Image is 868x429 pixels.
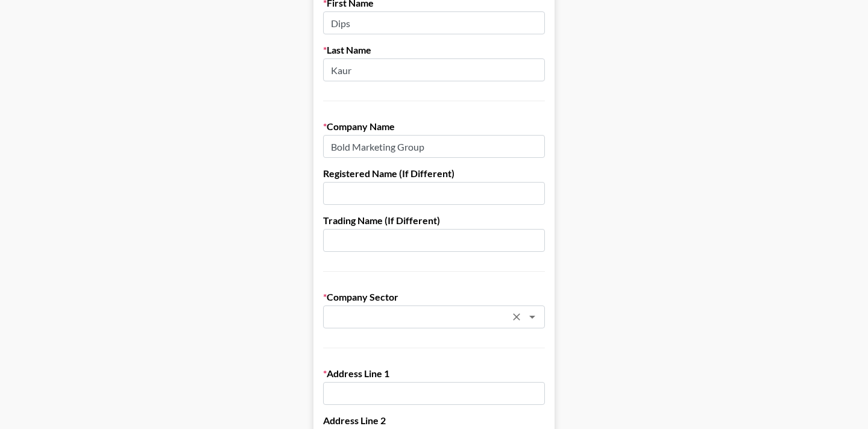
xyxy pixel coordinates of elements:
[323,368,545,380] label: Address Line 1
[323,44,545,56] label: Last Name
[323,121,545,133] label: Company Name
[323,168,545,180] label: Registered Name (If Different)
[323,291,545,303] label: Company Sector
[524,308,541,325] button: Open
[508,308,525,325] button: Clear
[323,214,545,227] label: Trading Name (If Different)
[323,415,545,427] label: Address Line 2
